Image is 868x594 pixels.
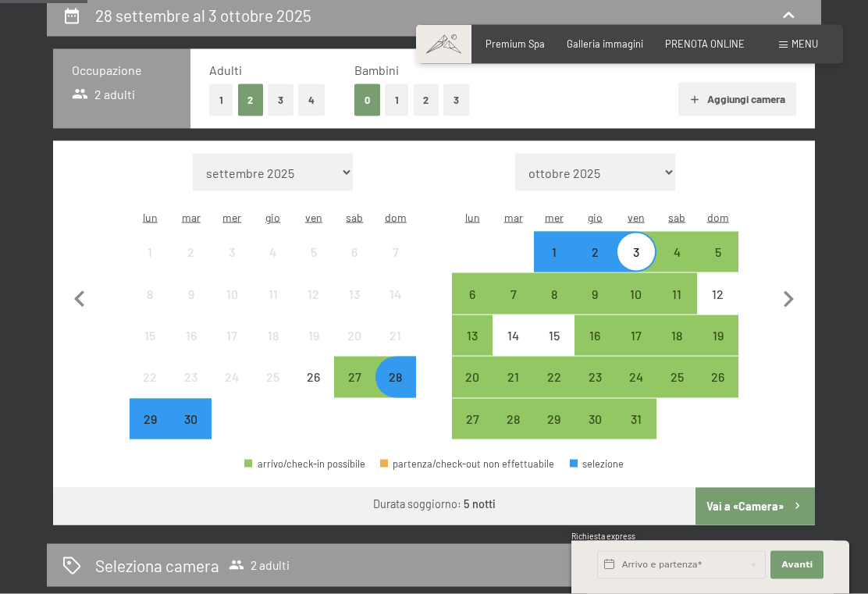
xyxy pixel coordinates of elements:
div: Wed Oct 22 2025 [534,357,575,397]
abbr: giovedì [265,211,280,224]
div: 2 [576,246,614,283]
div: arrivo/check-in possibile [452,315,493,356]
div: arrivo/check-in possibile [575,399,615,439]
div: arrivo/check-in possibile [575,357,615,397]
div: 8 [535,288,573,325]
div: arrivo/check-in non effettuabile [697,273,738,314]
div: Wed Oct 08 2025 [534,273,575,314]
abbr: lunedì [465,211,480,224]
div: partenza/check-out non effettuabile [380,459,555,469]
div: arrivo/check-in possibile [575,232,615,272]
div: arrivo/check-in possibile [493,399,533,439]
div: arrivo/check-in possibile [244,459,365,469]
div: Thu Sep 04 2025 [252,232,293,272]
div: arrivo/check-in possibile [656,232,697,272]
div: Tue Sep 09 2025 [171,273,212,314]
div: Wed Oct 29 2025 [534,399,575,439]
div: Sun Oct 12 2025 [697,273,738,314]
div: 8 [131,288,169,325]
div: arrivo/check-in non effettuabile [493,315,533,356]
div: 18 [658,329,695,367]
div: selezione [570,459,624,469]
div: arrivo/check-in non effettuabile [212,232,252,272]
div: arrivo/check-in possibile [575,273,615,314]
abbr: domenica [707,211,729,224]
div: 20 [336,329,373,367]
div: 11 [254,288,291,325]
a: PRENOTA ONLINE [665,37,745,50]
div: arrivo/check-in possibile [697,315,738,356]
span: 2 adulti [229,557,290,573]
div: arrivo/check-in non effettuabile [212,273,252,314]
div: Tue Sep 23 2025 [171,357,212,397]
div: Thu Sep 11 2025 [252,273,293,314]
div: 30 [173,413,210,450]
div: arrivo/check-in non effettuabile [334,315,375,356]
h3: Occupazione [72,62,172,79]
div: 27 [336,371,373,408]
div: arrivo/check-in possibile [656,273,697,314]
div: 21 [377,329,414,367]
abbr: venerdì [628,211,645,224]
div: 12 [699,288,736,325]
div: 13 [336,288,373,325]
div: 15 [535,329,573,367]
button: Vai a «Camera» [695,488,815,525]
div: Sat Oct 11 2025 [656,273,697,314]
div: 26 [295,371,333,408]
div: 16 [173,329,210,367]
abbr: martedì [182,211,201,224]
span: Avanti [781,559,813,571]
button: 2 [414,84,439,116]
div: Thu Oct 23 2025 [575,357,615,397]
div: Wed Oct 01 2025 [534,232,575,272]
div: arrivo/check-in non effettuabile [334,232,375,272]
div: Fri Sep 05 2025 [293,232,334,272]
div: Fri Oct 10 2025 [616,273,656,314]
div: 12 [295,288,333,325]
div: Tue Oct 28 2025 [493,399,533,439]
abbr: sabato [668,211,685,224]
div: Thu Oct 02 2025 [575,232,615,272]
div: Mon Sep 08 2025 [130,273,170,314]
div: 17 [213,329,251,367]
div: Fri Sep 26 2025 [293,357,334,397]
span: Richiesta express [571,532,635,541]
div: 18 [254,329,291,367]
span: 2 adulti [72,86,135,103]
div: Mon Sep 29 2025 [130,399,170,439]
div: 1 [131,246,169,283]
div: arrivo/check-in non effettuabile [375,232,416,272]
div: 28 [377,371,414,408]
div: 29 [131,413,169,450]
div: arrivo/check-in non effettuabile [334,273,375,314]
div: Sat Sep 20 2025 [334,315,375,356]
div: 3 [213,246,251,283]
div: Sun Oct 05 2025 [697,232,738,272]
div: arrivo/check-in possibile [697,232,738,272]
div: 24 [213,371,251,408]
div: 2 [173,246,210,283]
div: arrivo/check-in non effettuabile [375,273,416,314]
div: Sun Oct 19 2025 [697,315,738,356]
div: arrivo/check-in possibile [452,357,493,397]
div: Thu Sep 18 2025 [252,315,293,356]
div: 21 [494,371,532,408]
div: Thu Sep 25 2025 [252,357,293,397]
abbr: mercoledì [545,211,564,224]
div: 14 [377,288,414,325]
div: Tue Oct 21 2025 [493,357,533,397]
div: Tue Sep 02 2025 [171,232,212,272]
button: 1 [385,84,409,116]
div: arrivo/check-in non effettuabile [293,273,334,314]
div: 1 [535,246,573,283]
div: arrivo/check-in non effettuabile [130,273,170,314]
div: 7 [494,288,532,325]
div: Fri Sep 12 2025 [293,273,334,314]
div: arrivo/check-in possibile [656,357,697,397]
div: arrivo/check-in non effettuabile [171,357,212,397]
div: arrivo/check-in non effettuabile [293,232,334,272]
div: arrivo/check-in non effettuabile [171,273,212,314]
div: arrivo/check-in possibile [130,399,170,439]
